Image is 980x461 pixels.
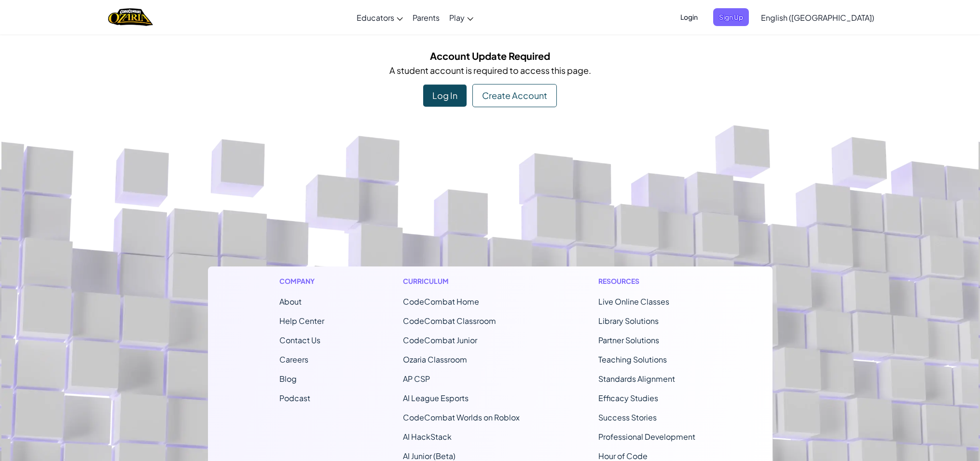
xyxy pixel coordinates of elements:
[403,316,496,326] a: CodeCombat Classroom
[598,451,648,461] a: Hour of Code
[449,13,465,23] span: Play
[598,393,658,403] a: Efficacy Studies
[403,296,479,307] span: CodeCombat Home
[403,335,477,345] a: CodeCombat Junior
[472,84,557,107] div: Create Account
[279,393,310,403] a: Podcast
[279,296,302,307] a: About
[403,393,469,403] a: AI League Esports
[408,4,444,30] a: Parents
[403,412,520,422] a: CodeCombat Worlds on Roblox
[598,296,669,307] a: Live Online Classes
[675,8,704,26] button: Login
[761,13,874,23] span: English ([GEOGRAPHIC_DATA])
[279,354,308,364] a: Careers
[279,335,320,345] span: Contact Us
[215,48,765,63] h5: Account Update Required
[352,4,408,30] a: Educators
[108,7,153,27] img: Home
[279,374,297,384] a: Blog
[598,374,675,384] a: Standards Alignment
[279,276,324,286] h1: Company
[215,63,765,77] p: A student account is required to access this page.
[403,374,430,384] a: AP CSP
[756,4,879,30] a: English ([GEOGRAPHIC_DATA])
[403,432,452,442] a: AI HackStack
[423,84,467,107] div: Log In
[598,354,667,364] a: Teaching Solutions
[713,8,749,26] button: Sign Up
[279,316,324,326] a: Help Center
[598,412,657,422] a: Success Stories
[598,335,659,345] a: Partner Solutions
[598,276,701,286] h1: Resources
[403,354,467,364] a: Ozaria Classroom
[598,432,695,442] a: Professional Development
[403,276,520,286] h1: Curriculum
[108,7,153,27] a: Ozaria by CodeCombat logo
[357,13,394,23] span: Educators
[444,4,478,30] a: Play
[598,316,659,326] a: Library Solutions
[403,451,455,461] a: AI Junior (Beta)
